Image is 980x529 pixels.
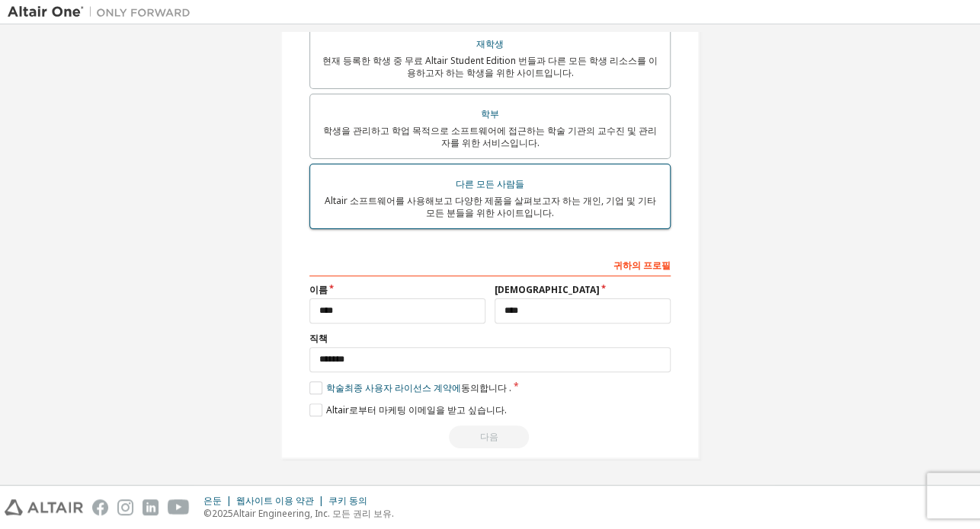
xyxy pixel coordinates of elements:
font: 현재 등록한 학생 중 무료 Altair Student Edition 번들과 다른 모든 학생 리소스를 이용하고자 하는 학생을 위한 사이트입니다. [322,54,658,79]
font: [DEMOGRAPHIC_DATA] [495,283,600,296]
img: instagram.svg [117,499,133,515]
img: 알타이르 원 [8,5,198,20]
font: 이름 [309,283,328,296]
font: 2025 [212,507,233,520]
font: 직책 [309,332,328,345]
font: 재학생 [476,37,504,50]
font: 귀하의 프로필 [613,259,671,272]
img: facebook.svg [92,499,108,515]
font: 동의합니다 . [461,381,511,394]
font: © [203,507,212,520]
font: 은둔 [203,494,222,507]
font: 쿠키 동의 [328,494,367,507]
img: linkedin.svg [143,499,159,515]
div: 계속하려면 유효한 이메일을 입력하세요 [309,425,671,448]
img: youtube.svg [168,499,190,515]
font: 학술 [326,381,344,394]
font: 최종 사용자 라이선스 계약에 [344,381,461,394]
font: Altair로부터 마케팅 이메일을 받고 싶습니다. [326,403,507,416]
font: 다른 모든 사람들 [456,177,524,190]
font: Altair Engineering, Inc. 모든 권리 보유. [233,507,394,520]
img: altair_logo.svg [5,499,83,515]
font: 학부 [481,107,499,120]
font: Altair 소프트웨어를 사용해보고 다양한 제품을 살펴보고자 하는 개인, 기업 및 기타 모든 분들을 위한 사이트입니다. [325,194,656,219]
font: 학생을 관리하고 학업 목적으로 소프트웨어에 접근하는 학술 기관의 교수진 및 관리자를 위한 서비스입니다. [323,124,657,149]
font: 웹사이트 이용 약관 [236,494,314,507]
